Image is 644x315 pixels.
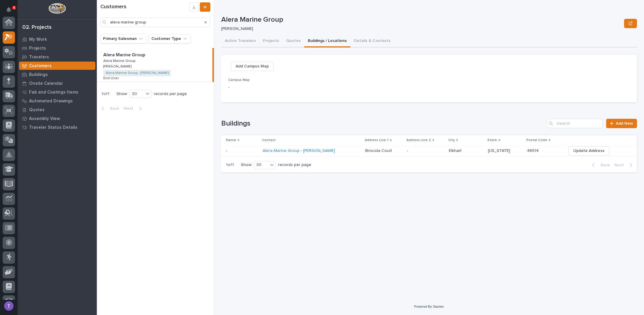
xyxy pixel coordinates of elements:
span: Add Campus Map [236,63,269,70]
p: Projects [29,46,46,51]
p: Travelers [29,55,49,60]
p: Fab and Coatings Items [29,90,78,95]
p: 4 [13,6,15,10]
p: Traveler Status Details [29,125,77,130]
button: Next [612,162,637,168]
p: Briscola Court [365,147,393,153]
p: Contact [262,137,275,143]
p: [US_STATE] [488,147,511,153]
input: Search [100,18,210,27]
p: State [487,137,497,143]
span: Back [107,106,119,111]
p: 1 of 1 [221,158,239,172]
p: Elkhart [449,147,463,153]
a: My Work [18,35,97,44]
p: Buildings [29,72,48,77]
button: Add Campus Map [231,62,274,71]
div: Notifications4 [7,7,15,16]
span: Update Address [573,147,604,154]
span: Campus Map [228,78,250,82]
div: 02. Projects [22,24,52,31]
button: Buildings / Locations [304,35,350,48]
p: - [228,84,357,91]
span: Next [124,106,137,111]
p: End User [103,75,120,80]
p: Show [241,162,251,167]
p: records per page [278,162,311,167]
h1: Buildings [221,119,545,128]
div: 30 [254,162,268,168]
img: Workspace Logo [48,3,66,14]
p: Customers [29,63,52,69]
p: records per page [154,92,187,96]
button: Back [97,106,121,111]
p: [PERSON_NAME] [103,63,133,69]
a: Powered By Stacker [414,305,444,308]
p: Address Line 2 [406,137,431,143]
a: Onsite Calendar [18,79,97,88]
button: users-avatar [3,300,15,312]
tr: -- Alera Marine Group - [PERSON_NAME] Briscola CourtBriscola Court -- ElkhartElkhart [US_STATE][U... [221,145,637,156]
button: Primary Salesman [100,34,146,43]
a: Travelers [18,52,97,61]
p: City [448,137,455,143]
button: Next [121,106,146,111]
button: Notifications [3,4,15,16]
p: 46514 [527,147,540,153]
p: Show [116,92,127,96]
p: Alera Marine Group [221,16,622,24]
a: Assembly View [18,114,97,123]
p: Postal Code [526,137,547,143]
a: Customers [18,61,97,70]
a: Quotes [18,105,97,114]
span: Next [614,162,627,168]
a: Traveler Status Details [18,123,97,132]
a: Alera Marine Group - [PERSON_NAME] [263,148,335,153]
h1: Customers [100,4,189,10]
a: Buildings [18,70,97,79]
button: Active Travelers [221,35,259,48]
span: Back [597,162,610,168]
p: Name [226,137,236,143]
a: Alera Marine Group - [PERSON_NAME] [106,71,169,75]
input: Search [547,119,603,128]
a: Alera Marine GroupAlera Marine Group Alera Marine GroupAlera Marine Group [PERSON_NAME][PERSON_NA... [97,48,214,82]
p: [PERSON_NAME] [221,26,619,31]
a: Fab and Coatings Items [18,88,97,96]
p: Onsite Calendar [29,81,63,86]
button: Update Address [568,146,609,156]
button: Customer Type [149,34,191,43]
button: Back [587,162,612,168]
a: Add New [606,119,637,128]
p: Assembly View [29,116,60,121]
button: Details & Contacts [350,35,394,48]
p: Alera Marine Group [103,58,136,63]
button: Projects [259,35,283,48]
p: Alera Marine Group [103,51,146,58]
p: - [407,147,409,153]
span: Add New [616,121,633,126]
p: Automated Drawings [29,99,73,104]
p: - [226,147,229,153]
div: 30 [130,91,144,97]
p: Address Line 1 [365,137,388,143]
button: Quotes [283,35,304,48]
p: 1 of 1 [97,87,114,101]
p: My Work [29,37,47,42]
p: Quotes [29,107,45,113]
a: Automated Drawings [18,96,97,105]
a: Projects [18,44,97,52]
